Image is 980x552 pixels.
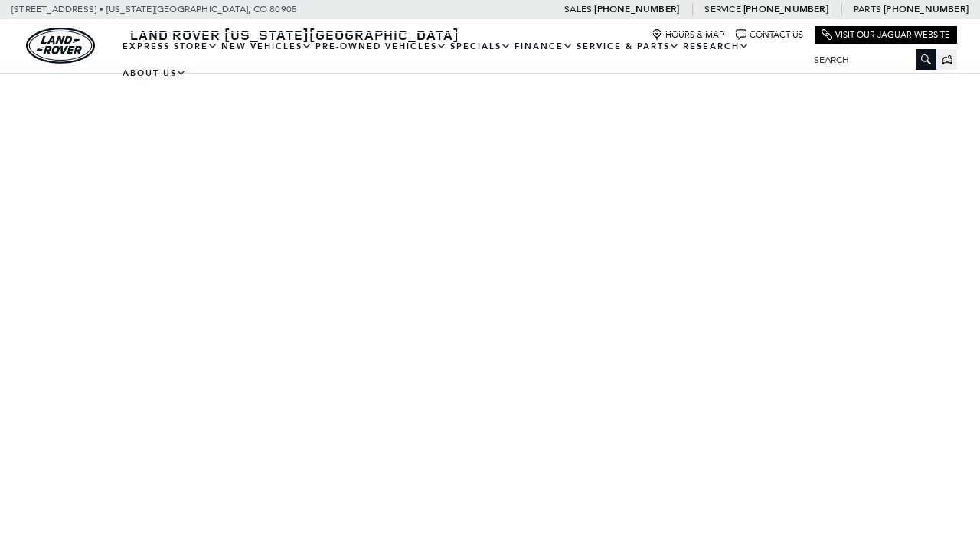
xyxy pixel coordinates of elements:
[802,51,936,69] input: Search
[884,3,969,15] a: [PHONE_NUMBER]
[314,33,449,60] a: Pre-Owned Vehicles
[11,4,297,15] a: [STREET_ADDRESS] • [US_STATE][GEOGRAPHIC_DATA], CO 80905
[854,4,881,15] span: Parts
[681,33,751,60] a: Research
[743,3,828,15] a: [PHONE_NUMBER]
[26,28,95,64] img: Land Rover
[220,33,314,60] a: New Vehicles
[652,29,724,41] a: Hours & Map
[449,33,513,60] a: Specials
[736,29,803,41] a: Contact Us
[121,33,802,87] nav: Main Navigation
[594,3,679,15] a: [PHONE_NUMBER]
[564,4,592,15] span: Sales
[704,4,740,15] span: Service
[121,60,188,87] a: About Us
[130,25,459,44] span: Land Rover [US_STATE][GEOGRAPHIC_DATA]
[822,29,950,41] a: Visit Our Jaguar Website
[575,33,681,60] a: Service & Parts
[121,33,220,60] a: EXPRESS STORE
[26,28,95,64] a: land-rover
[121,25,469,44] a: Land Rover [US_STATE][GEOGRAPHIC_DATA]
[513,33,575,60] a: Finance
